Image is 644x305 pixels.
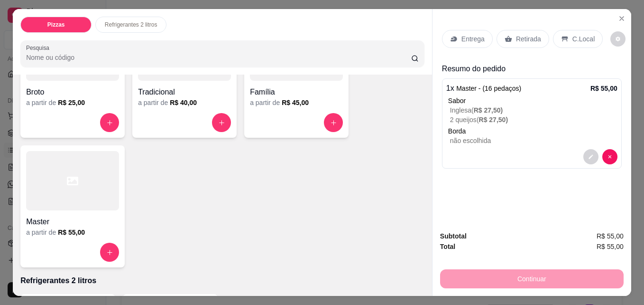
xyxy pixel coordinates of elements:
[58,98,85,107] h6: R$ 25,00
[474,106,503,114] span: R$ 27,50 )
[282,98,309,107] h6: R$ 45,00
[450,105,617,115] p: Inglesa (
[602,149,617,164] button: decrease-product-quantity
[597,241,624,252] span: R$ 55,00
[26,228,119,237] div: a partir de
[47,21,65,29] p: Pizzas
[26,98,119,107] div: a partir de
[583,149,598,164] button: decrease-product-quantity
[26,86,119,98] h4: Broto
[100,113,119,132] button: increase-product-quantity
[26,53,411,62] input: Pesquisa
[446,83,521,94] p: 1 x
[105,21,157,29] p: Refrigerantes 2 litros
[450,115,617,124] p: 2 queijos (
[597,231,624,241] span: R$ 55,00
[456,85,521,92] span: Master - (16 pedaços)
[610,31,626,47] button: decrease-product-quantity
[448,96,617,105] div: Sabor
[614,11,629,26] button: Close
[461,34,485,44] p: Entrega
[212,113,231,132] button: increase-product-quantity
[324,113,343,132] button: increase-product-quantity
[20,275,424,286] p: Refrigerantes 2 litros
[572,34,595,44] p: C.Local
[516,34,541,44] p: Retirada
[138,86,231,98] h4: Tradicional
[26,216,119,228] h4: Master
[440,232,467,240] strong: Subtotal
[448,126,617,136] p: Borda
[26,44,53,52] label: Pesquisa
[250,86,343,98] h4: Família
[100,243,119,262] button: increase-product-quantity
[479,116,508,124] span: R$ 27,50 )
[170,98,197,107] h6: R$ 40,00
[590,84,617,93] p: R$ 55,00
[138,98,231,107] div: a partir de
[440,243,455,250] strong: Total
[450,136,617,145] p: não escolhida
[442,63,622,75] p: Resumo do pedido
[250,98,343,107] div: a partir de
[58,228,85,237] h6: R$ 55,00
